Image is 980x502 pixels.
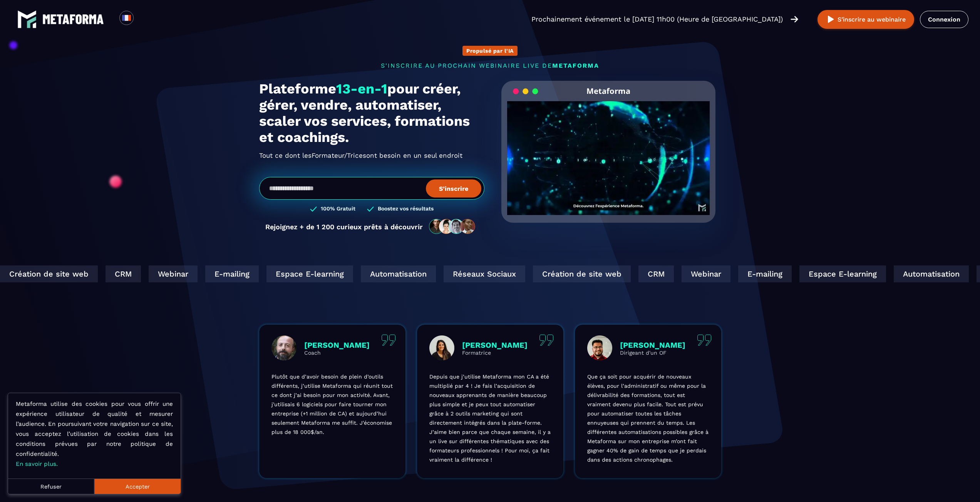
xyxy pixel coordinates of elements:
[16,460,58,467] a: En savoir plus.
[271,335,297,360] img: profile
[587,372,709,464] p: Que ça soit pour acquérir de nouveaux élèves, pour l’administratif ou même pour la délivrabilité ...
[336,81,387,97] span: 13-en-1
[94,479,181,494] button: Accepter
[312,149,366,162] span: Formateur/Trices
[426,179,481,197] button: S’inscrire
[271,372,393,437] p: Plutôt que d’avoir besoin de plein d’outils différents, j’utilise Metaforma qui réunit tout ce do...
[429,335,454,360] img: profile
[462,340,528,350] p: [PERSON_NAME]
[697,334,712,346] img: quote
[818,10,914,29] button: S’inscrire au webinaire
[920,11,968,28] a: Connexion
[560,265,608,282] div: Webinar
[586,81,630,101] h2: Metaforma
[587,335,612,360] img: profile
[378,205,434,213] h3: Boostez vos résultats
[513,88,538,95] img: loading
[42,14,104,24] img: logo
[310,205,317,213] img: checked
[27,265,75,282] div: Webinar
[531,14,783,25] p: Prochainement événement le [DATE] 11h00 (Heure de [GEOGRAPHIC_DATA])
[539,334,554,346] img: quote
[507,101,710,202] video: Your browser does not support the video tag.
[259,81,484,145] h1: Plateforme pour créer, gérer, vendre, automatiser, scaler vos services, formations et coachings.
[462,350,528,356] p: Formatrice
[367,205,374,213] img: checked
[677,265,764,282] div: Espace E-learning
[17,10,37,29] img: logo
[259,149,484,162] h2: Tout ce dont les ont besoin en un seul endroit
[381,334,396,346] img: quote
[552,62,599,69] span: METAFORMA
[466,48,514,54] p: Propulsé par l'IA
[259,62,721,69] p: s'inscrire au prochain webinaire live de
[427,218,478,235] img: community-people
[772,265,847,282] div: Automatisation
[122,13,131,23] img: fr
[265,223,423,231] p: Rejoignez + de 1 200 curieux prêts à découvrir
[620,350,685,356] p: Dirigeant d'un OF
[516,265,552,282] div: CRM
[8,479,94,494] button: Refuser
[322,265,403,282] div: Réseaux Sociaux
[321,205,355,213] h3: 100% Gratuit
[144,265,231,282] div: Espace E-learning
[134,11,152,28] div: Search for option
[411,265,509,282] div: Création de site web
[140,15,146,24] input: Search for option
[304,340,370,350] p: [PERSON_NAME]
[826,15,836,24] img: play
[239,265,314,282] div: Automatisation
[616,265,670,282] div: E-mailing
[16,399,173,469] p: Metaforma utilise des cookies pour vous offrir une expérience utilisateur de qualité et mesurer l...
[791,15,798,23] img: arrow-right
[429,372,551,464] p: Depuis que j’utilise Metaforma mon CA a été multiplié par 4 ! Je fais l’acquisition de nouveaux a...
[83,265,137,282] div: E-mailing
[854,265,936,282] div: Réseaux Sociaux
[304,350,370,356] p: Coach
[620,340,685,350] p: [PERSON_NAME]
